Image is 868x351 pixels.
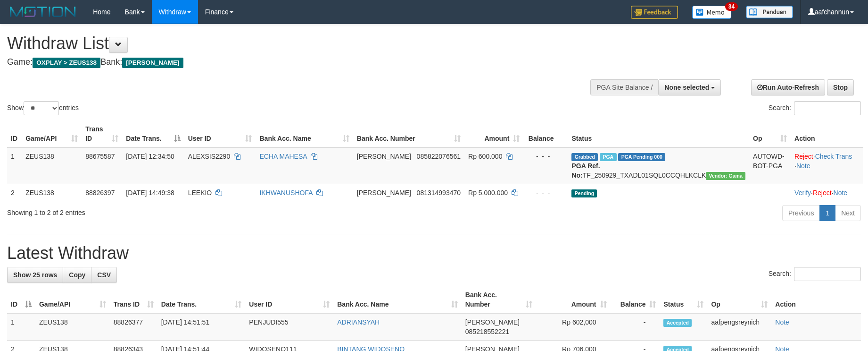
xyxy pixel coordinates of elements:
span: Rp 600.000 [468,153,502,160]
th: Status [568,120,749,147]
td: - [611,313,660,341]
span: Copy 085218552221 to clipboard [465,328,509,335]
div: - - - [527,188,564,197]
span: 88675587 [85,153,115,160]
th: Date Trans.: activate to sort column descending [122,120,184,147]
td: AUTOWD-BOT-PGA [749,147,791,184]
input: Search: [794,101,861,115]
span: Rp 5.000.000 [468,189,508,197]
th: Trans ID: activate to sort column ascending [82,120,122,147]
label: Show entries [7,101,79,115]
td: [DATE] 14:51:51 [157,313,246,341]
span: [PERSON_NAME] [357,153,411,160]
th: Amount: activate to sort column ascending [536,286,611,313]
a: Run Auto-Refresh [751,79,825,95]
th: Action [791,120,863,147]
span: Accepted [663,319,692,327]
th: Game/API: activate to sort column ascending [35,286,110,313]
a: Next [835,205,861,221]
span: Show 25 rows [13,271,57,279]
td: TF_250929_TXADL01SQL0CCQHLKCLK [568,147,749,184]
td: PENJUDI555 [245,313,333,341]
td: · · [791,184,863,201]
img: MOTION_logo.png [7,5,79,19]
td: ZEUS138 [22,184,82,201]
a: Verify [794,189,811,197]
a: CSV [91,267,117,283]
span: 34 [725,2,738,11]
a: Copy [63,267,91,283]
a: Check Trans [815,153,852,160]
td: 1 [7,313,35,341]
button: None selected [658,79,721,95]
div: Showing 1 to 2 of 2 entries [7,204,355,217]
th: User ID: activate to sort column ascending [184,120,256,147]
span: [PERSON_NAME] [122,58,183,68]
td: ZEUS138 [22,147,82,184]
span: Copy 081314993470 to clipboard [417,189,461,197]
span: [DATE] 14:49:38 [126,189,174,197]
label: Search: [769,267,861,281]
a: Show 25 rows [7,267,63,283]
a: Note [775,318,789,326]
th: ID [7,120,22,147]
img: panduan.png [746,6,793,18]
span: PGA Pending [618,153,665,161]
img: Feedback.jpg [631,6,678,19]
th: Balance [523,120,568,147]
input: Search: [794,267,861,281]
h4: Game: Bank: [7,58,569,67]
th: Bank Acc. Name: activate to sort column ascending [333,286,462,313]
td: ZEUS138 [35,313,110,341]
span: Copy [69,271,85,279]
span: Marked by aafpengsreynich [600,153,616,161]
td: Rp 602,000 [536,313,611,341]
th: Bank Acc. Number: activate to sort column ascending [353,120,464,147]
a: Previous [782,205,820,221]
a: Reject [794,153,813,160]
a: ADRIANSYAH [337,318,380,326]
th: User ID: activate to sort column ascending [245,286,333,313]
span: Copy 085822076561 to clipboard [417,153,461,160]
span: ALEXSIS2290 [188,153,231,160]
th: Op: activate to sort column ascending [707,286,771,313]
td: 1 [7,147,22,184]
label: Search: [769,101,861,115]
th: Bank Acc. Name: activate to sort column ascending [256,120,353,147]
h1: Withdraw List [7,34,569,53]
th: Date Trans.: activate to sort column ascending [157,286,246,313]
td: 88826377 [110,313,157,341]
th: Action [771,286,861,313]
a: Stop [827,79,854,95]
a: IKHWANUSHOFA [259,189,312,197]
span: OXPLAY > ZEUS138 [33,58,100,68]
div: - - - [527,152,564,161]
b: PGA Ref. No: [571,162,600,179]
span: [DATE] 12:34:50 [126,153,174,160]
a: Note [834,189,848,197]
a: Note [796,162,810,170]
th: ID: activate to sort column descending [7,286,35,313]
a: ECHA MAHESA [259,153,306,160]
span: [PERSON_NAME] [357,189,411,197]
th: Amount: activate to sort column ascending [464,120,523,147]
select: Showentries [24,101,59,115]
span: CSV [97,271,111,279]
span: Grabbed [571,153,598,161]
span: LEEKIO [188,189,212,197]
a: Reject [813,189,832,197]
td: aafpengsreynich [707,313,771,341]
span: None selected [664,84,709,91]
div: PGA Site Balance / [590,79,658,95]
h1: Latest Withdraw [7,244,861,263]
span: [PERSON_NAME] [465,318,520,326]
th: Balance: activate to sort column ascending [611,286,660,313]
td: · · [791,147,863,184]
th: Trans ID: activate to sort column ascending [110,286,157,313]
img: Button%20Memo.svg [692,6,732,19]
td: 2 [7,184,22,201]
a: 1 [819,205,835,221]
th: Status: activate to sort column ascending [660,286,707,313]
th: Game/API: activate to sort column ascending [22,120,82,147]
th: Bank Acc. Number: activate to sort column ascending [462,286,536,313]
